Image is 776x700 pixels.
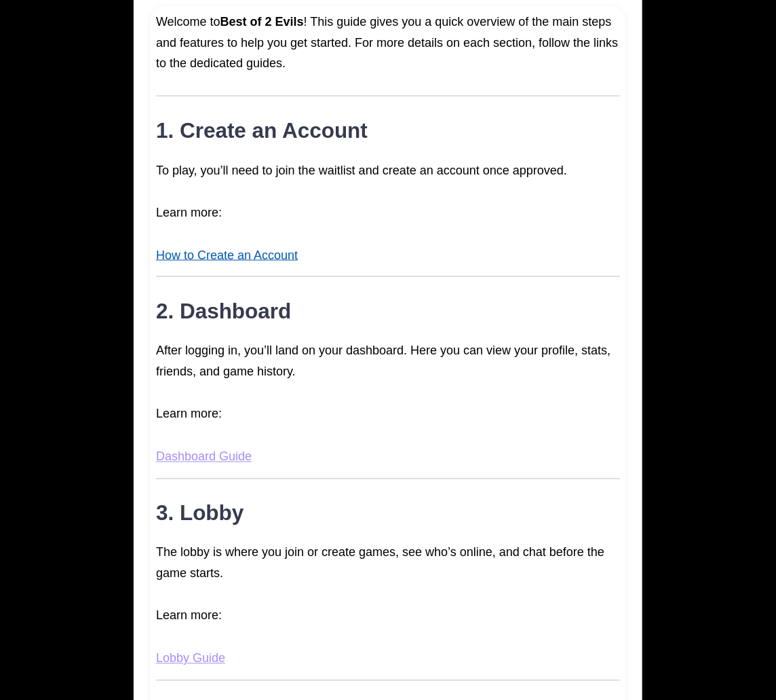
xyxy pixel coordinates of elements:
[156,299,620,325] h2: 2. Dashboard
[156,248,298,262] a: How to Create an Account
[156,542,620,584] p: The lobby is where you join or create games, see who’s online, and chat before the game starts.
[156,118,620,144] h2: 1. Create an Account
[156,450,252,464] a: Dashboard Guide
[156,12,620,74] p: Welcome to ! This guide gives you a quick overview of the main steps and features to help you get...
[220,15,304,29] strong: Best of 2 Evils
[156,652,225,665] a: Lobby Guide
[156,501,620,527] h2: 3. Lobby
[156,341,620,382] p: After logging in, you’ll land on your dashboard. Here you can view your profile, stats, friends, ...
[156,404,620,425] p: Learn more:
[156,606,620,627] p: Learn more:
[156,202,620,223] p: Learn more:
[156,160,620,181] p: To play, you’ll need to join the waitlist and create an account once approved.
